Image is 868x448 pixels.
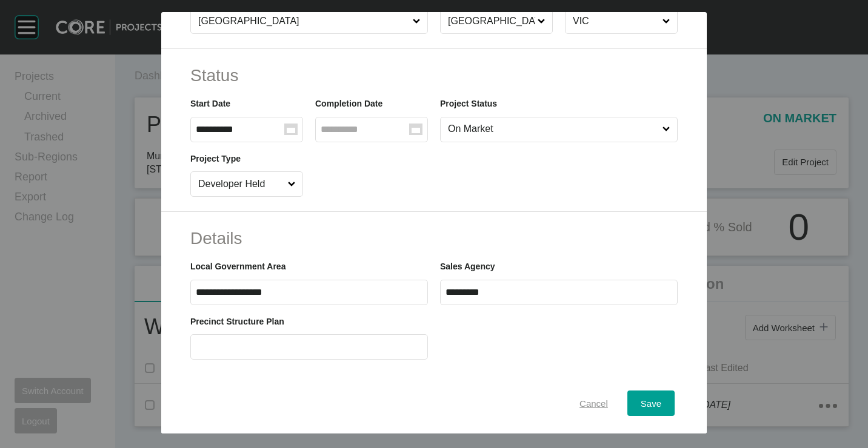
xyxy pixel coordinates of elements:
[285,172,298,196] span: Close menu...
[190,64,678,87] h2: Status
[566,390,621,416] button: Cancel
[446,117,660,142] input: On Market
[660,117,673,142] span: Close menu...
[660,9,673,33] span: Close menu...
[440,262,495,271] label: Sales Agency
[641,398,661,408] span: Save
[190,99,230,108] label: Start Date
[440,99,497,108] label: Project Status
[570,9,660,33] input: VIC
[190,154,241,163] label: Project Type
[446,9,535,33] input: [GEOGRAPHIC_DATA]
[196,172,285,196] input: Developer Held
[315,99,382,108] label: Completion Date
[190,262,285,271] label: Local Government Area
[627,390,675,416] button: Save
[410,9,423,33] span: Close menu...
[190,226,678,250] h2: Details
[535,9,548,33] span: Close menu...
[196,9,410,33] input: [GEOGRAPHIC_DATA]
[579,398,608,408] span: Cancel
[190,317,284,326] label: Precinct Structure Plan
